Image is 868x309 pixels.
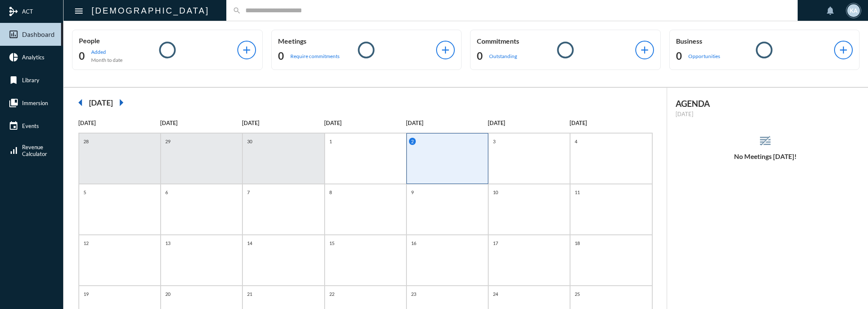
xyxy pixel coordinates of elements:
p: 24 [491,290,500,298]
p: 2 [409,138,416,145]
mat-icon: signal_cellular_alt [8,145,19,156]
span: Immersion [22,100,48,106]
p: 25 [573,290,582,298]
mat-icon: collections_bookmark [8,98,19,108]
p: 5 [81,189,88,196]
p: 1 [327,138,334,145]
span: Events [22,122,39,129]
mat-icon: event [8,121,19,131]
p: 19 [81,290,91,298]
mat-icon: insert_chart_outlined [8,29,19,39]
p: [DATE] [78,120,160,126]
p: 11 [573,189,582,196]
p: 8 [327,189,334,196]
p: [DATE] [488,120,570,126]
span: Library [22,77,39,84]
p: 15 [327,239,337,247]
mat-icon: mediation [8,6,19,17]
p: [DATE] [160,120,242,126]
mat-icon: search [233,6,241,15]
p: 6 [163,189,170,196]
mat-icon: notifications [825,6,835,16]
h2: AGENDA [676,98,856,109]
p: [DATE] [324,120,406,126]
h2: [DEMOGRAPHIC_DATA] [92,4,209,17]
mat-icon: reorder [758,134,772,148]
p: 7 [245,189,252,196]
p: [DATE] [570,120,651,126]
p: 18 [573,239,582,247]
h5: No Meetings [DATE]! [667,153,864,160]
mat-icon: pie_chart [8,52,19,62]
span: ACT [22,8,33,15]
mat-icon: bookmark [8,75,19,85]
span: Revenue Calculator [22,144,47,157]
mat-icon: arrow_left [72,94,89,111]
p: 20 [163,290,172,298]
div: KA [847,4,860,17]
mat-icon: Side nav toggle icon [74,6,84,16]
p: 23 [409,290,418,298]
p: 29 [163,138,172,145]
p: 30 [245,138,254,145]
p: 28 [81,138,91,145]
p: [DATE] [406,120,488,126]
p: [DATE] [242,120,324,126]
mat-icon: arrow_right [113,94,130,111]
h2: [DATE] [89,98,113,107]
p: 16 [409,239,418,247]
p: 3 [491,138,498,145]
span: Analytics [22,54,45,61]
p: 9 [409,189,416,196]
button: Toggle sidenav [70,2,87,19]
p: 12 [81,239,91,247]
p: 13 [163,239,172,247]
span: Dashboard [22,31,55,38]
p: 22 [327,290,337,298]
p: 17 [491,239,500,247]
p: 14 [245,239,254,247]
p: 10 [491,189,500,196]
p: [DATE] [676,111,856,117]
p: 21 [245,290,254,298]
p: 4 [573,138,579,145]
